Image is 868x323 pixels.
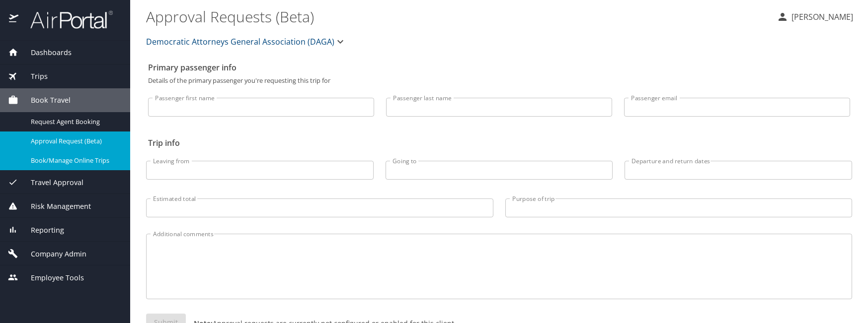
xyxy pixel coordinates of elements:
[18,225,64,236] span: Reporting
[18,201,91,212] span: Risk Management
[9,10,19,29] img: icon-airportal.png
[31,136,118,146] span: Approval Request (Beta)
[789,11,853,23] p: [PERSON_NAME]
[18,47,72,58] span: Dashboards
[142,32,350,52] button: Democratic Attorneys General Association (DAGA)
[18,95,71,106] span: Book Travel
[19,10,113,29] img: airportal-logo.png
[18,249,86,259] span: Company Admin
[31,117,118,127] span: Request Agent Booking
[146,35,334,49] span: Democratic Attorneys General Association (DAGA)
[18,177,83,188] span: Travel Approval
[146,1,769,32] h1: Approval Requests (Beta)
[18,272,84,283] span: Employee Tools
[148,77,850,84] p: Details of the primary passenger you're requesting this trip for
[148,135,850,151] h2: Trip info
[31,156,118,165] span: Book/Manage Online Trips
[773,8,857,26] button: [PERSON_NAME]
[148,60,850,75] h2: Primary passenger info
[18,71,48,82] span: Trips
